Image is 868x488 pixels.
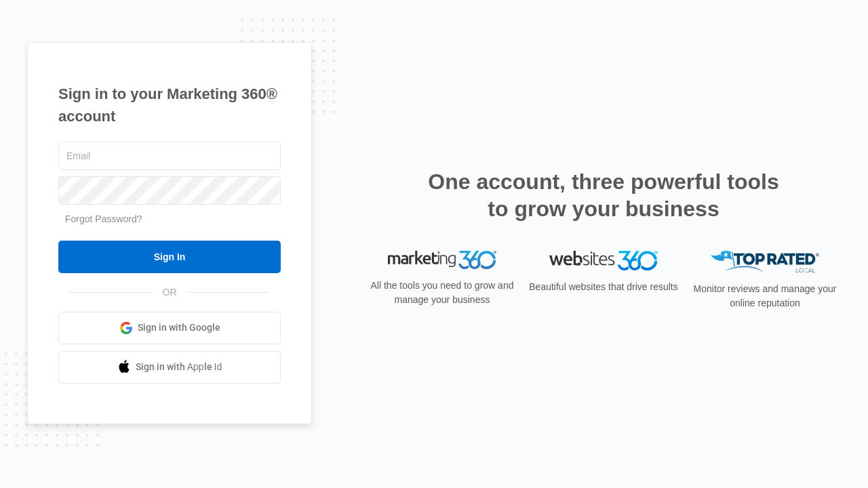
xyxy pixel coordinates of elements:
[58,241,281,273] input: Sign In
[65,213,142,224] a: Forgot Password?
[388,251,496,270] img: Marketing 360
[58,312,281,344] a: Sign in with Google
[153,285,186,300] span: OR
[549,251,658,270] img: Websites 360
[58,142,281,170] input: Email
[689,282,841,310] p: Monitor reviews and manage your online reputation
[136,360,222,374] span: Sign in with Apple Id
[138,321,220,335] span: Sign in with Google
[528,280,679,294] p: Beautiful websites that drive results
[58,83,281,127] h1: Sign in to your Marketing 360® account
[424,168,783,222] h2: One account, three powerful tools to grow your business
[711,251,819,273] img: Top Rated Local
[58,351,281,384] a: Sign in with Apple Id
[366,279,518,307] p: All the tools you need to grow and manage your business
